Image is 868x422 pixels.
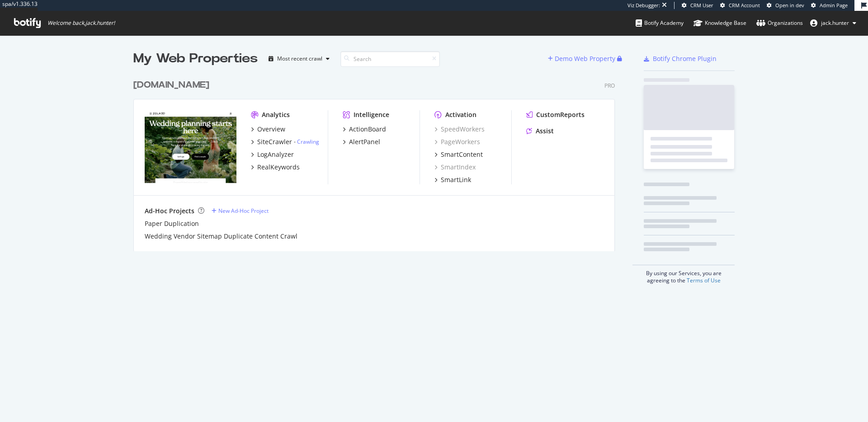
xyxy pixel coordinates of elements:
[653,54,717,63] div: Botify Chrome Plugin
[133,79,213,92] a: [DOMAIN_NAME]
[644,54,717,63] a: Botify Chrome Plugin
[257,150,294,159] div: LogAnalyzer
[277,56,322,61] div: Most recent crawl
[294,138,319,145] div: -
[297,138,319,145] a: Crawling
[434,175,471,184] a: SmartLink
[636,11,684,35] a: Botify Academy
[354,110,389,119] div: Intelligence
[555,54,615,63] div: Demo Web Property
[251,125,285,134] a: Overview
[343,137,380,146] a: AlertPanel
[145,110,236,183] img: zola.com
[775,2,804,9] span: Open in dev
[343,125,386,134] a: ActionBoard
[434,163,476,172] a: SmartIndex
[133,50,258,68] div: My Web Properties
[693,19,746,28] div: Knowledge Base
[756,19,803,28] div: Organizations
[811,2,848,9] a: Admin Page
[257,125,285,134] div: Overview
[145,206,194,216] div: Ad-Hoc Projects
[729,2,760,9] span: CRM Account
[632,265,735,284] div: By using our Services, you are agreeing to the
[251,150,294,159] a: LogAnalyzer
[434,137,480,146] a: PageWorkers
[690,2,713,9] span: CRM User
[636,19,684,28] div: Botify Academy
[218,207,269,215] div: New Ad-Hoc Project
[627,2,660,9] div: Viz Debugger:
[526,127,554,136] a: Assist
[47,19,115,27] span: Welcome back, jack.hunter !
[756,11,803,35] a: Organizations
[251,137,319,146] a: SiteCrawler- Crawling
[340,51,440,67] input: Search
[445,110,476,119] div: Activation
[536,127,554,136] div: Assist
[604,82,615,89] div: Pro
[441,150,483,159] div: SmartContent
[693,11,746,35] a: Knowledge Base
[434,150,483,159] a: SmartContent
[682,2,713,9] a: CRM User
[767,2,804,9] a: Open in dev
[257,163,300,172] div: RealKeywords
[251,163,300,172] a: RealKeywords
[526,110,585,119] a: CustomReports
[687,277,721,284] a: Terms of Use
[349,125,386,134] div: ActionBoard
[145,232,297,241] a: Wedding Vendor Sitemap Duplicate Content Crawl
[548,52,617,66] button: Demo Web Property
[803,16,863,30] button: jack.hunter
[212,207,269,215] a: New Ad-Hoc Project
[536,110,585,119] div: CustomReports
[349,137,380,146] div: AlertPanel
[265,52,333,66] button: Most recent crawl
[133,68,622,251] div: grid
[441,175,471,184] div: SmartLink
[720,2,760,9] a: CRM Account
[262,110,290,119] div: Analytics
[133,79,209,92] div: [DOMAIN_NAME]
[820,2,848,9] span: Admin Page
[145,219,199,228] a: Paper Duplication
[821,19,849,27] span: jack.hunter
[434,125,485,134] a: SpeedWorkers
[548,55,617,62] a: Demo Web Property
[257,137,292,146] div: SiteCrawler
